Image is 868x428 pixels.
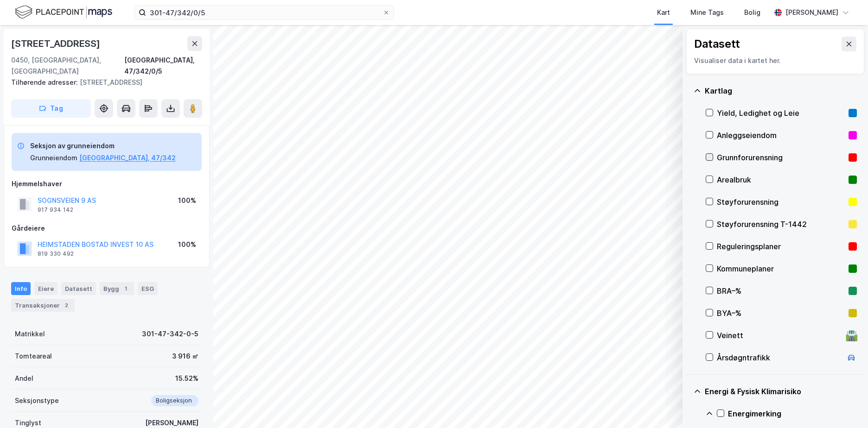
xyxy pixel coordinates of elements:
[38,250,74,258] div: 819 330 492
[15,328,45,340] div: Matrikkel
[705,85,857,96] div: Kartlag
[717,219,845,230] div: Støyforurensning T-1442
[705,386,857,397] div: Energi & Fysisk Klimarisiko
[38,206,73,214] div: 917 934 142
[12,178,202,189] div: Hjemmelshaver
[717,107,845,119] div: Yield, Ledighet og Leie
[717,130,845,141] div: Anleggseiendom
[178,195,196,206] div: 100%
[79,152,176,164] button: [GEOGRAPHIC_DATA], 47/342
[11,99,91,118] button: Tag
[12,223,202,234] div: Gårdeiere
[175,373,198,384] div: 15.52%
[15,373,33,384] div: Andel
[822,384,868,428] iframe: Chat Widget
[15,4,112,20] img: logo.f888ab2527a4732fd821a326f86c7f29.svg
[845,329,858,341] div: 🛣️
[694,37,740,51] div: Datasett
[717,174,845,185] div: Arealbruk
[142,328,198,340] div: 301-47-342-0-5
[100,282,134,295] div: Bygg
[172,351,198,362] div: 3 916 ㎡
[717,330,842,341] div: Veinett
[146,6,383,19] input: Søk på adresse, matrikkel, gårdeiere, leietakere eller personer
[728,408,857,419] div: Energimerking
[138,282,158,295] div: ESG
[11,36,102,51] div: [STREET_ADDRESS]
[62,301,71,310] div: 2
[11,77,195,88] div: [STREET_ADDRESS]
[690,7,724,18] div: Mine Tags
[744,7,760,18] div: Bolig
[717,285,845,296] div: BRA–%
[11,282,31,295] div: Info
[11,78,80,86] span: Tilhørende adresser:
[11,299,75,312] div: Transaksjoner
[785,7,838,18] div: [PERSON_NAME]
[717,152,845,163] div: Grunnforurensning
[30,140,176,151] div: Seksjon av grunneiendom
[121,284,130,293] div: 1
[30,152,77,164] div: Grunneiendom
[657,7,670,18] div: Kart
[15,395,59,406] div: Seksjonstype
[717,196,845,208] div: Støyforurensning
[178,239,196,250] div: 100%
[694,55,856,66] div: Visualiser data i kartet her.
[717,352,842,363] div: Årsdøgntrafikk
[15,351,52,362] div: Tomteareal
[717,308,845,319] div: BYA–%
[34,282,57,295] div: Eiere
[717,241,845,252] div: Reguleringsplaner
[124,55,202,77] div: [GEOGRAPHIC_DATA], 47/342/0/5
[61,282,96,295] div: Datasett
[717,263,845,274] div: Kommuneplaner
[11,55,124,77] div: 0450, [GEOGRAPHIC_DATA], [GEOGRAPHIC_DATA]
